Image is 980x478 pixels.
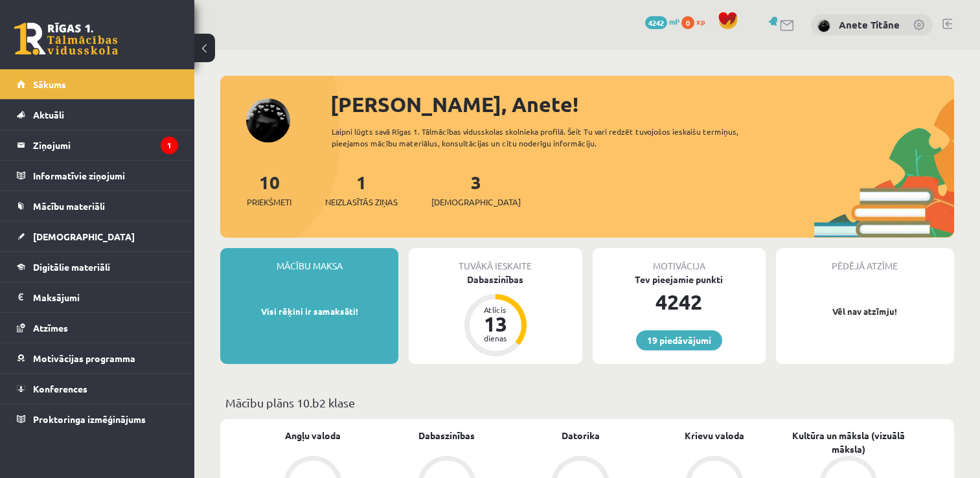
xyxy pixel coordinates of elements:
[33,352,135,364] span: Motivācijas programma
[33,78,66,90] span: Sākums
[409,273,582,286] div: Dabaszinības
[17,69,178,99] a: Sākums
[17,252,178,282] a: Digitālie materiāli
[418,429,475,442] a: Dabaszinības
[782,305,948,318] p: Vēl nav atzīmju!
[562,429,600,442] a: Datorika
[839,18,900,31] a: Anete Titāne
[33,322,68,334] span: Atzīmes
[431,196,521,209] span: [DEMOGRAPHIC_DATA]
[681,16,711,27] a: 0 xp
[17,404,178,434] a: Proktoringa izmēģinājums
[593,248,766,273] div: Motivācija
[33,130,178,160] legend: Ziņojumi
[681,16,694,29] span: 0
[817,19,830,32] img: Anete Titāne
[33,161,178,190] legend: Informatīvie ziņojumi
[17,100,178,130] a: Aktuāli
[696,16,705,27] span: xp
[645,16,667,29] span: 4242
[17,161,178,190] a: Informatīvie ziņojumi
[781,429,915,456] a: Kultūra un māksla (vizuālā māksla)
[33,109,64,120] span: Aktuāli
[669,16,679,27] span: mP
[161,137,178,154] i: 1
[33,261,110,273] span: Digitālie materiāli
[476,306,515,313] div: Atlicis
[476,313,515,334] div: 13
[33,413,146,425] span: Proktoringa izmēģinājums
[409,248,582,273] div: Tuvākā ieskaite
[409,273,582,358] a: Dabaszinības Atlicis 13 dienas
[33,231,135,242] span: [DEMOGRAPHIC_DATA]
[776,248,954,273] div: Pēdējā atzīme
[636,330,722,350] a: 19 piedāvājumi
[17,191,178,221] a: Mācību materiāli
[247,196,291,209] span: Priekšmeti
[17,374,178,404] a: Konferences
[33,200,105,212] span: Mācību materiāli
[220,248,398,273] div: Mācību maksa
[325,170,398,209] a: 1Neizlasītās ziņas
[325,196,398,209] span: Neizlasītās ziņas
[227,305,392,318] p: Visi rēķini ir samaksāti!
[685,429,744,442] a: Krievu valoda
[225,394,949,411] p: Mācību plāns 10.b2 klase
[645,16,679,27] a: 4242 mP
[17,343,178,373] a: Motivācijas programma
[593,273,766,286] div: Tev pieejamie punkti
[17,130,178,160] a: Ziņojumi1
[330,89,954,120] div: [PERSON_NAME], Anete!
[593,286,766,317] div: 4242
[33,383,87,394] span: Konferences
[17,313,178,343] a: Atzīmes
[33,282,178,312] legend: Maksājumi
[285,429,341,442] a: Angļu valoda
[17,222,178,251] a: [DEMOGRAPHIC_DATA]
[332,126,772,149] div: Laipni lūgts savā Rīgas 1. Tālmācības vidusskolas skolnieka profilā. Šeit Tu vari redzēt tuvojošo...
[476,334,515,342] div: dienas
[17,282,178,312] a: Maksājumi
[14,23,118,55] a: Rīgas 1. Tālmācības vidusskola
[247,170,291,209] a: 10Priekšmeti
[431,170,521,209] a: 3[DEMOGRAPHIC_DATA]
